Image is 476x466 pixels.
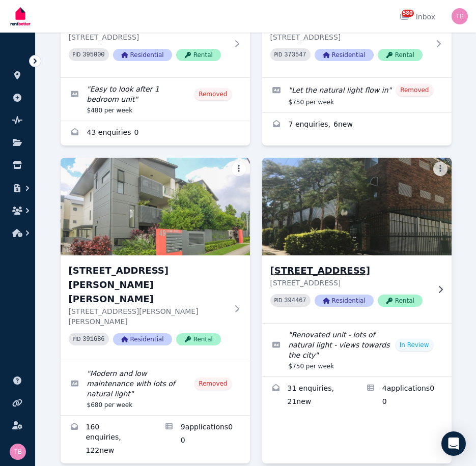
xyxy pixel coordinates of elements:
p: [STREET_ADDRESS] [270,278,429,288]
code: 394467 [284,297,306,304]
a: Edit listing: Let the natural light flow in [262,78,452,112]
a: Edit listing: Modern and low maintenance with lots of natural light [61,362,250,415]
span: Rental [378,49,423,61]
a: Edit listing: Easy to look after 1 bedroom unit [61,78,250,121]
code: 395000 [82,51,104,59]
p: [STREET_ADDRESS][PERSON_NAME][PERSON_NAME] [69,306,228,327]
a: Enquiries for 10/24 Welsby St, New Farm [61,121,250,145]
span: Rental [378,295,423,307]
h3: [STREET_ADDRESS][PERSON_NAME][PERSON_NAME] [69,264,228,306]
small: PID [274,52,283,57]
p: [STREET_ADDRESS] [270,32,429,42]
small: PID [274,298,283,303]
small: PID [73,336,81,342]
a: Edit listing: Renovated unit - lots of natural light - views towards the city [262,324,452,376]
span: Residential [113,333,172,345]
a: Applications for 13/49 Crump St, Holland Park West [155,416,250,463]
h3: [STREET_ADDRESS] [270,264,429,278]
a: Applications for 20 Lamington St, New Farm [357,377,452,415]
a: Enquiries for 11/16 Lamington St, New Farm [262,113,452,137]
span: Residential [113,49,172,61]
span: 580 [402,10,414,17]
img: Tracy Barrett [452,8,468,24]
small: PID [73,52,81,57]
span: Residential [315,49,374,61]
span: Rental [176,49,221,61]
span: Rental [176,333,221,345]
a: 13/49 Crump St, Holland Park West[STREET_ADDRESS][PERSON_NAME][PERSON_NAME][STREET_ADDRESS][PERSO... [61,158,250,362]
code: 391686 [82,336,104,343]
span: Residential [315,295,374,307]
a: Enquiries for 13/49 Crump St, Holland Park West [61,416,155,463]
a: 20 Lamington St, New Farm[STREET_ADDRESS][STREET_ADDRESS]PID 394467ResidentialRental [262,158,452,323]
a: Enquiries for 20 Lamington St, New Farm [262,377,357,415]
button: More options [433,162,447,176]
img: Tracy Barrett [10,444,26,460]
button: More options [232,162,246,176]
img: RentBetter [8,4,33,29]
code: 373547 [284,51,306,59]
div: Open Intercom Messenger [441,431,466,456]
img: 20 Lamington St, New Farm [257,155,456,258]
img: 13/49 Crump St, Holland Park West [61,158,250,255]
div: Inbox [400,12,435,22]
p: [STREET_ADDRESS] [69,32,228,42]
